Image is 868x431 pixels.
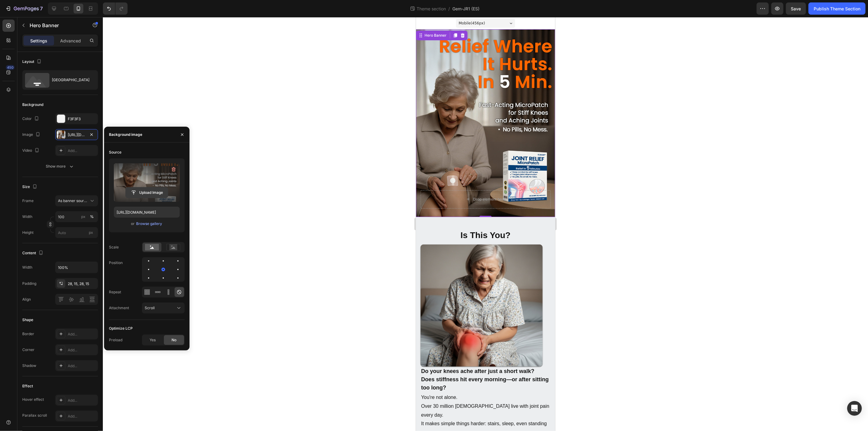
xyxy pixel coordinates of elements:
[68,363,96,369] div: Add...
[416,17,555,431] iframe: Design area
[103,2,128,15] div: Undo/Redo
[81,214,85,219] div: px
[22,131,42,139] div: Image
[145,306,155,310] span: Scroll
[22,383,33,389] div: Effect
[68,132,85,138] div: [URL][DOMAIN_NAME]
[172,337,176,343] span: No
[80,213,87,220] button: %
[30,22,81,29] p: Hero Banner
[22,214,32,219] label: Width
[60,38,81,44] p: Advanced
[2,2,45,15] button: 7
[89,230,93,235] span: px
[22,102,43,107] div: Background
[109,132,142,137] div: Background image
[22,147,41,155] div: Video
[847,401,862,416] div: Open Intercom Messenger
[5,227,127,350] img: gempages_558717266372330314-48d67a14-3a0f-4331-b32c-cf0e64393eb2.jpg
[68,148,96,154] div: Add...
[109,150,121,155] div: Source
[68,347,96,353] div: Add...
[22,249,45,257] div: Content
[68,116,96,122] div: F3F3F3
[22,265,32,270] div: Width
[6,65,15,70] div: 450
[22,363,36,368] div: Shadow
[22,281,36,286] div: Padding
[30,38,47,44] p: Settings
[58,198,88,204] span: As banner source
[150,337,156,343] span: Yes
[416,5,447,12] span: Theme section
[22,317,33,323] div: Shape
[22,183,38,191] div: Size
[114,207,180,218] input: https://example.com/image.jpg
[109,337,122,343] div: Preload
[136,221,162,226] div: Browse gallery
[109,326,133,331] div: Optimize LCP
[131,220,135,227] span: or
[22,347,34,353] div: Corner
[22,198,34,204] label: Frame
[22,230,34,235] label: Height
[22,58,43,66] div: Layout
[453,5,480,12] span: Gem-JR1 (ES)
[68,414,96,419] div: Add...
[68,398,96,403] div: Add...
[109,305,129,311] div: Attachment
[22,331,34,337] div: Border
[786,2,806,15] button: Save
[90,214,94,219] div: %
[68,331,96,337] div: Add...
[449,5,450,12] span: /
[52,73,89,87] div: [GEOGRAPHIC_DATA]
[109,289,121,295] div: Repeat
[55,211,98,222] input: px%
[40,5,43,12] p: 7
[814,5,860,12] div: Publish Theme Section
[22,397,44,402] div: Hover effect
[142,302,185,313] button: Scroll
[136,221,162,227] button: Browse gallery
[46,163,74,169] div: Show more
[68,281,96,287] div: 28, 15, 28, 15
[125,187,168,198] button: Upload Image
[22,115,40,123] div: Color
[55,195,98,206] button: As banner source
[22,413,47,418] div: Parallax scroll
[55,227,98,238] input: px
[5,376,134,420] p: You're not alone. Over 30 million [DEMOGRAPHIC_DATA] live with joint pain every day. It makes sim...
[22,297,31,302] div: Align
[808,2,866,15] button: Publish Theme Section
[109,260,123,266] div: Position
[88,213,96,220] button: px
[22,161,98,172] button: Show more
[109,244,119,250] div: Scale
[791,6,801,11] span: Save
[56,262,98,273] input: Auto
